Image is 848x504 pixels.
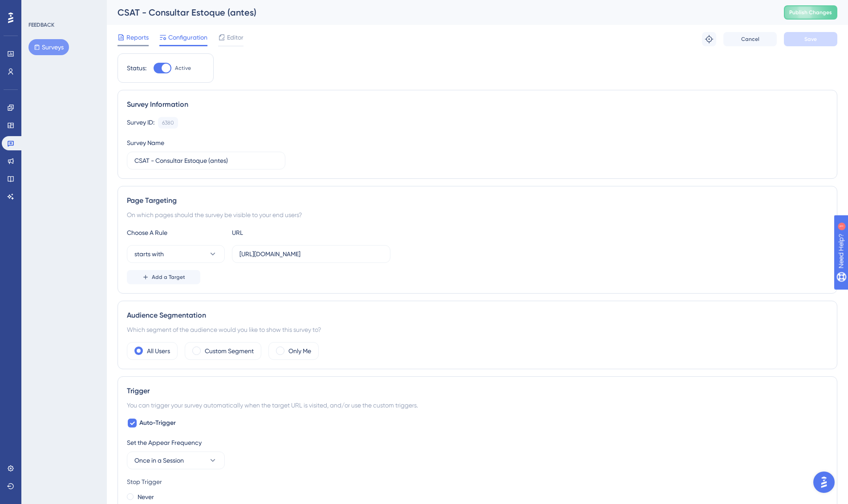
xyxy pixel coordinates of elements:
[138,492,154,502] label: Never
[162,119,174,126] div: 6380
[232,227,330,238] div: URL
[126,32,149,43] span: Reports
[723,32,777,46] button: Cancel
[28,39,69,55] button: Surveys
[175,65,191,72] span: Active
[28,21,54,28] div: FEEDBACK
[127,400,828,411] div: You can trigger your survey automatically when the target URL is visited, and/or use the custom t...
[127,310,828,321] div: Audience Segmentation
[134,455,184,466] span: Once in a Session
[152,274,185,281] span: Add a Target
[118,6,762,19] div: CSAT - Consultar Estoque (antes)
[127,386,828,396] div: Trigger
[227,32,243,43] span: Editor
[127,137,164,148] div: Survey Name
[21,2,56,13] span: Need Help?
[741,36,759,43] span: Cancel
[804,36,817,43] span: Save
[127,99,828,110] div: Survey Information
[127,270,200,284] button: Add a Target
[205,346,254,356] label: Custom Segment
[789,9,832,16] span: Publish Changes
[127,245,225,263] button: starts with
[127,452,225,469] button: Once in a Session
[127,63,146,73] div: Status:
[288,346,311,356] label: Only Me
[784,32,837,46] button: Save
[127,210,828,220] div: On which pages should the survey be visible to your end users?
[239,249,383,259] input: yourwebsite.com/path
[168,32,207,43] span: Configuration
[127,324,828,335] div: Which segment of the audience would you like to show this survey to?
[811,469,837,496] iframe: UserGuiding AI Assistant Launcher
[127,117,154,129] div: Survey ID:
[127,476,828,487] div: Stop Trigger
[127,227,225,238] div: Choose A Rule
[139,418,176,428] span: Auto-Trigger
[62,4,65,12] div: 1
[147,346,170,356] label: All Users
[134,156,278,165] input: Type your Survey name
[784,5,837,20] button: Publish Changes
[127,437,828,448] div: Set the Appear Frequency
[127,195,828,206] div: Page Targeting
[134,249,164,259] span: starts with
